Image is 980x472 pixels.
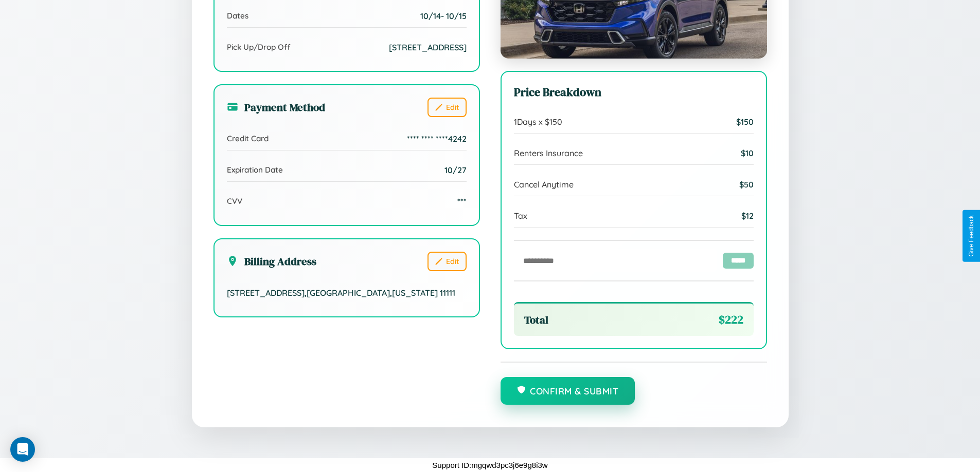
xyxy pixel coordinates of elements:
span: $ 222 [719,312,743,328]
h3: Price Breakdown [514,84,754,100]
span: $ 12 [741,211,754,221]
span: 1 Days x $ 150 [514,117,562,127]
span: Cancel Anytime [514,179,574,190]
h3: Billing Address [227,254,316,269]
span: $ 150 [736,117,754,127]
span: CVV [227,196,242,206]
span: 10 / 14 - 10 / 15 [420,11,467,21]
button: Edit [427,98,467,117]
h3: Payment Method [227,100,325,115]
span: Pick Up/Drop Off [227,42,291,52]
span: 10/27 [444,165,467,175]
div: Open Intercom Messenger [10,437,35,462]
span: Tax [514,211,527,221]
span: $ 50 [739,179,754,190]
span: [STREET_ADDRESS] , [GEOGRAPHIC_DATA] , [US_STATE] 11111 [227,288,455,298]
span: $ 10 [741,148,754,158]
span: Renters Insurance [514,148,583,158]
span: Dates [227,11,248,21]
span: Total [524,312,548,327]
p: Support ID: mgqwd3pc3j6e9g8i3w [432,458,547,472]
div: Give Feedback [968,215,975,257]
span: Credit Card [227,134,269,143]
button: Edit [427,252,467,271]
span: Expiration Date [227,165,283,175]
button: Confirm & Submit [501,377,635,405]
span: [STREET_ADDRESS] [389,42,467,52]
